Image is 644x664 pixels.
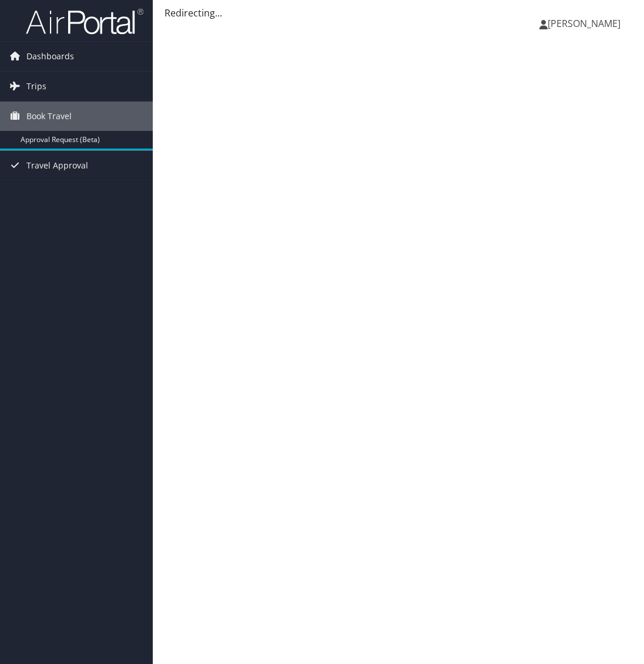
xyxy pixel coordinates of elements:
[26,151,88,180] span: Travel Approval
[26,8,143,35] img: airportal-logo.png
[548,17,620,30] span: [PERSON_NAME]
[26,72,46,101] span: Trips
[26,42,74,71] span: Dashboards
[165,6,632,20] div: Redirecting...
[26,102,72,131] span: Book Travel
[539,6,632,41] a: [PERSON_NAME]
